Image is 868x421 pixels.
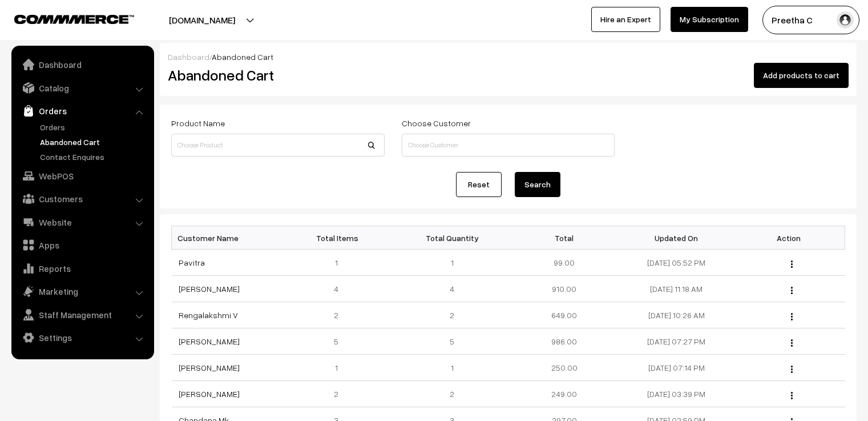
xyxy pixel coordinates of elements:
[620,302,733,328] td: [DATE] 10:26 AM
[396,302,508,328] td: 2
[14,11,114,25] a: COMMMERCE
[396,328,508,355] td: 5
[791,287,793,294] img: Menu
[284,250,396,276] td: 1
[508,328,620,355] td: 986.00
[14,327,150,348] a: Settings
[396,226,508,250] th: Total Quantity
[14,304,150,325] a: Staff Management
[14,189,150,209] a: Customers
[515,172,560,197] button: Search
[396,276,508,302] td: 4
[284,302,396,328] td: 2
[762,6,859,34] button: Preetha C
[508,302,620,328] td: 649.00
[172,226,284,250] th: Customer Name
[284,381,396,407] td: 2
[620,250,733,276] td: [DATE] 05:52 PM
[402,117,471,129] label: Choose Customer
[508,250,620,276] td: 99.00
[284,276,396,302] td: 4
[168,52,209,62] a: Dashboard
[396,250,508,276] td: 1
[14,15,134,23] img: COMMMERCE
[179,363,240,372] a: [PERSON_NAME]
[284,226,396,250] th: Total Items
[508,355,620,381] td: 250.00
[179,336,240,346] a: [PERSON_NAME]
[620,226,733,250] th: Updated On
[508,381,620,407] td: 249.00
[14,166,150,186] a: WebPOS
[179,389,240,399] a: [PERSON_NAME]
[37,136,150,148] a: Abandoned Cart
[620,355,733,381] td: [DATE] 07:14 PM
[14,212,150,232] a: Website
[402,134,615,157] input: Choose Customer
[179,310,238,320] a: Rengalakshmi V
[14,258,150,279] a: Reports
[791,392,793,399] img: Menu
[791,260,793,268] img: Menu
[508,226,620,250] th: Total
[171,134,385,157] input: Choose Product
[837,11,854,29] img: user
[620,328,733,355] td: [DATE] 07:27 PM
[284,355,396,381] td: 1
[14,78,150,98] a: Catalog
[591,7,660,32] a: Hire an Expert
[168,51,849,63] div: /
[284,328,396,355] td: 5
[129,6,275,34] button: [DOMAIN_NAME]
[179,258,205,267] a: Pavitra
[14,281,150,302] a: Marketing
[37,121,150,133] a: Orders
[212,52,273,62] span: Abandoned Cart
[620,276,733,302] td: [DATE] 11:18 AM
[171,117,225,129] label: Product Name
[179,284,240,294] a: [PERSON_NAME]
[456,172,502,197] a: Reset
[14,54,150,75] a: Dashboard
[671,7,748,32] a: My Subscription
[14,235,150,255] a: Apps
[754,63,849,88] button: Add products to cart
[508,276,620,302] td: 910.00
[14,101,150,121] a: Orders
[168,66,383,84] h2: Abandoned Cart
[396,381,508,407] td: 2
[396,355,508,381] td: 1
[733,226,845,250] th: Action
[620,381,733,407] td: [DATE] 03:39 PM
[37,151,150,163] a: Contact Enquires
[791,313,793,320] img: Menu
[791,366,793,373] img: Menu
[791,339,793,347] img: Menu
